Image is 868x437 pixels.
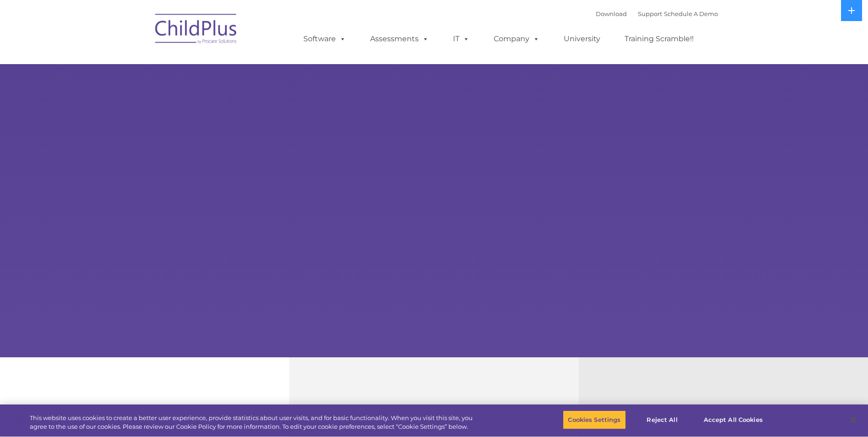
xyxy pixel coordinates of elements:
[485,30,549,48] a: Company
[638,10,662,17] a: Support
[615,30,703,48] a: Training Scramble!!
[596,10,627,17] a: Download
[151,7,242,53] img: ChildPlus by Procare Solutions
[30,414,477,432] div: This website uses cookies to create a better user experience, provide statistics about user visit...
[596,10,718,17] font: |
[361,30,438,48] a: Assessments
[843,410,863,430] button: Close
[555,30,609,48] a: University
[634,410,691,430] button: Reject All
[444,30,479,48] a: IT
[664,10,718,17] a: Schedule A Demo
[294,30,355,48] a: Software
[563,410,625,430] button: Cookies Settings
[699,410,768,430] button: Accept All Cookies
